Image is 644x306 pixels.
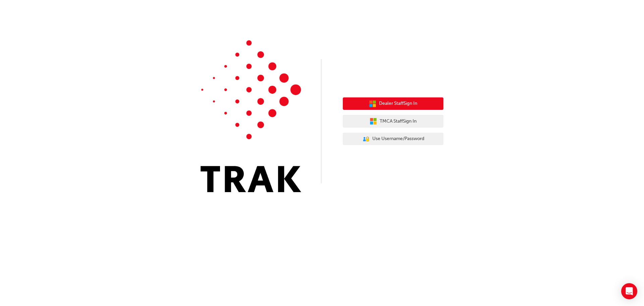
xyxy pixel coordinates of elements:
[343,115,443,128] button: TMCA StaffSign In
[343,97,443,110] button: Dealer StaffSign In
[201,40,301,192] img: Trak
[372,135,424,143] span: Use Username/Password
[380,118,417,125] span: TMCA Staff Sign In
[379,100,417,107] span: Dealer Staff Sign In
[621,283,637,299] div: Open Intercom Messenger
[343,133,443,145] button: Use Username/Password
